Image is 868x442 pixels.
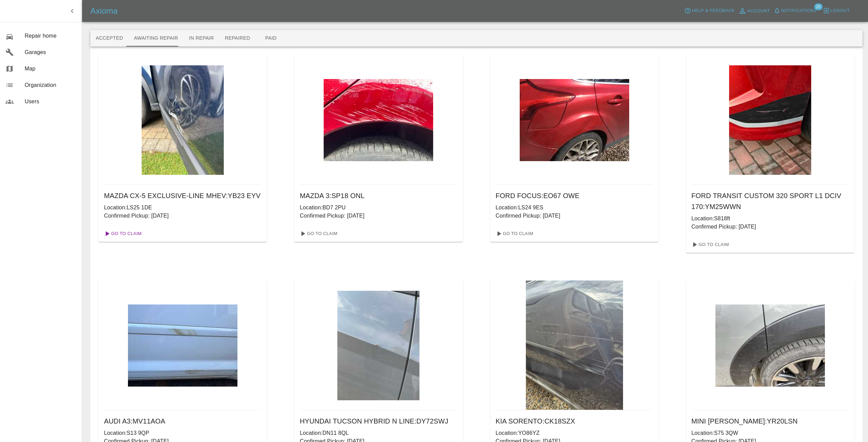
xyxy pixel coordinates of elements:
[496,212,653,220] p: Confirmed Pickup: [DATE]
[25,81,76,89] span: Organization
[104,190,261,201] h6: MAZDA CX-5 EXCLUSIVE-LINE MHEV : YB23 EYV
[128,30,183,47] button: Awaiting Repair
[781,7,817,15] span: Notifications
[25,97,76,106] span: Users
[25,48,76,56] span: Garages
[104,416,261,427] h6: AUDI A3 : MV11AOA
[691,416,849,427] h6: MINI [PERSON_NAME] : YR20LSN
[256,30,286,47] button: Paid
[747,7,770,15] span: Account
[691,429,849,437] p: Location: S75 3QW
[691,214,849,223] p: Location: S818ft
[90,5,118,16] h5: Axioma
[496,429,653,437] p: Location: YO86YZ
[496,190,653,201] h6: FORD FOCUS : EO67 OWE
[25,32,76,40] span: Repair home
[104,212,261,220] p: Confirmed Pickup: [DATE]
[25,65,76,73] span: Map
[104,429,261,437] p: Location: S13 9QP
[297,228,339,239] a: Go To Claim
[184,30,220,47] button: In Repair
[300,416,457,427] h6: HYUNDAI TUCSON HYBRID N LINE : DY72SWJ
[692,7,735,15] span: Help & Feedback
[219,30,256,47] button: Repaired
[691,190,849,212] h6: FORD TRANSIT CUSTOM 320 SPORT L1 DCIV 170 : YM25WWN
[496,416,653,427] h6: KIA SORENTO : CK18SZX
[737,5,772,16] a: Account
[830,7,850,15] span: Logout
[493,228,535,239] a: Go To Claim
[90,30,128,47] button: Accepted
[689,239,731,250] a: Go To Claim
[101,228,143,239] a: Go To Claim
[691,223,849,231] p: Confirmed Pickup: [DATE]
[300,212,457,220] p: Confirmed Pickup: [DATE]
[772,5,818,16] button: Notifications
[300,429,457,437] p: Location: DN11 8QL
[300,190,457,201] h6: MAZDA 3 : SP18 ONL
[814,3,822,10] span: 25
[104,204,261,212] p: Location: LS25 1DE
[300,204,457,212] p: Location: BD7 2PU
[496,204,653,212] p: Location: LS24 9ES
[821,5,852,16] button: Logout
[683,5,736,16] button: Help & Feedback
